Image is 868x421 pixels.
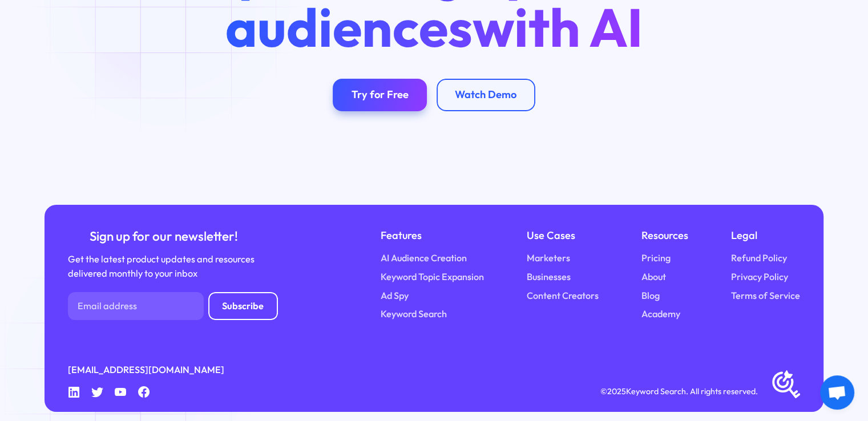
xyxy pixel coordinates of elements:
[641,228,688,244] div: Resources
[381,270,484,284] a: Keyword Topic Expansion
[381,251,467,265] a: AI Audience Creation
[527,289,599,303] a: Content Creators
[731,270,788,284] a: Privacy Policy
[381,289,409,303] a: Ad Spy
[600,385,758,398] div: © Keyword Search. All rights reserved.
[527,228,599,244] div: Use Cases
[731,228,800,244] div: Legal
[333,79,427,111] a: Try for Free
[208,292,278,320] input: Subscribe
[68,228,259,245] div: Sign up for our newsletter!
[527,270,571,284] a: Businesses
[731,289,800,303] a: Terms of Service
[641,307,680,321] a: Academy
[455,88,516,102] div: Watch Demo
[641,251,671,265] a: Pricing
[607,386,626,396] span: 2025
[641,289,660,303] a: Blog
[68,252,259,280] div: Get the latest product updates and resources delivered monthly to your inbox
[820,375,854,410] div: Open chat
[381,228,484,244] div: Features
[731,251,787,265] a: Refund Policy
[437,79,535,111] a: Watch Demo
[641,270,666,284] a: About
[68,292,203,320] input: Email address
[352,88,409,102] div: Try for Free
[527,251,570,265] a: Marketers
[68,292,278,320] form: Newsletter Form
[381,307,447,321] a: Keyword Search
[68,363,224,377] a: [EMAIL_ADDRESS][DOMAIN_NAME]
